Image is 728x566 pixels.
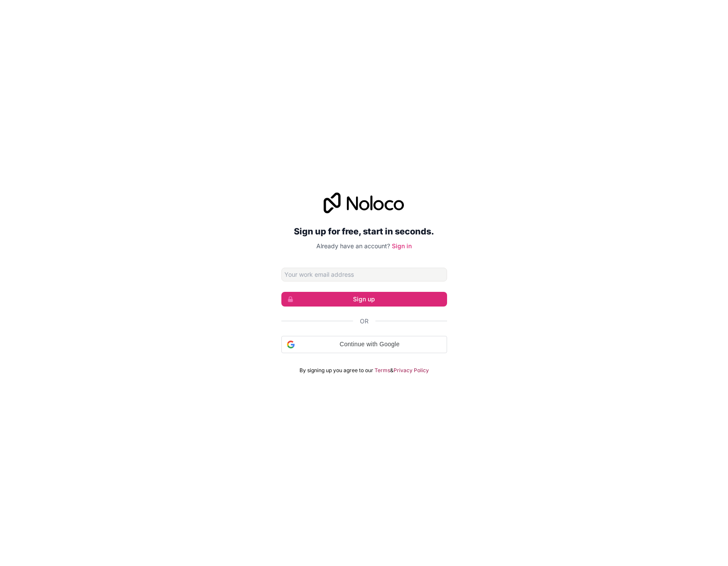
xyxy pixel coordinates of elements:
[392,242,412,250] a: Sign in
[360,317,369,326] span: Or
[281,292,447,307] button: Sign up
[281,224,447,239] h2: Sign up for free, start in seconds.
[316,242,390,250] span: Already have an account?
[299,367,373,374] span: By signing up you agree to our
[375,367,390,374] a: Terms
[281,336,447,353] div: Continue with Google
[281,268,447,281] input: Email address
[390,367,394,374] span: &
[298,340,441,349] span: Continue with Google
[394,367,429,374] a: Privacy Policy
